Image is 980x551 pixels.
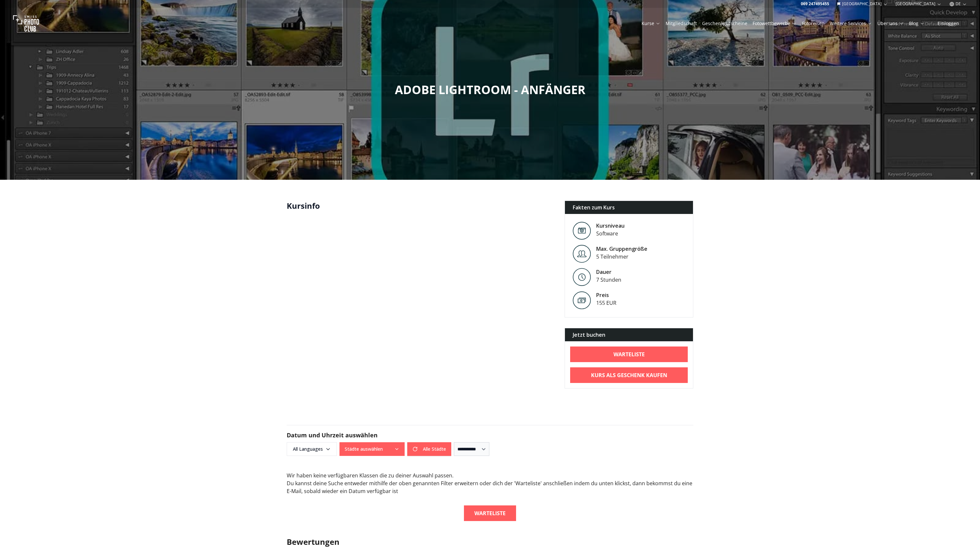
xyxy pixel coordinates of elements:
button: Mitgliedschaft [663,19,699,28]
div: Kursniveau [596,222,625,230]
a: Fotoreisen [802,20,825,27]
button: Städte auswählen [339,442,405,456]
a: Kurs als Geschenk kaufen [570,367,688,383]
h2: Datum und Uhrzeit auswählen [287,431,693,440]
img: Level [573,245,591,263]
button: Geschenkgutscheine [699,19,750,28]
a: Geschenkgutscheine [702,20,747,27]
div: 155 EUR [596,299,616,307]
div: Software [596,230,625,237]
div: Max. Gruppengröße [596,245,647,253]
button: Weitere Services [827,19,875,28]
h2: Kursinfo [287,201,554,211]
span: All Languages [288,443,336,455]
b: Kurs als Geschenk kaufen [591,371,667,379]
button: Über uns [875,19,906,28]
button: Fotowettbewerbe [750,19,799,28]
span: ADOBE LIGHTROOM - ANFÄNGER [395,82,585,98]
div: Jetzt buchen [565,328,693,341]
a: Warteliste [464,505,516,521]
a: Über uns [877,20,904,27]
a: Warteliste [570,346,688,362]
a: Fotowettbewerbe [753,20,797,27]
div: Fakten zum Kurs [565,201,693,214]
a: Weitere Services [830,20,872,27]
b: Warteliste [613,350,645,358]
div: Wir haben keine verfügbaren Klassen die zu deiner Auswahl passen . Du kannst deine Suche entweder... [287,472,693,495]
a: 069 247495455 [801,1,829,7]
button: Fotoreisen [799,19,827,28]
b: Warteliste [474,509,506,517]
img: Level [573,268,591,286]
a: Kurse [641,20,660,27]
button: Kurse [639,19,663,28]
a: Mitgliedschaft [666,20,697,27]
a: Blog [909,20,925,27]
img: Level [573,222,591,240]
div: Dauer [596,268,621,276]
div: 5 Teilnehmer [596,253,647,261]
div: Preis [596,291,616,299]
h3: Bewertungen [287,537,693,547]
button: Alle Städte [407,442,451,456]
img: Preis [573,291,591,309]
button: Blog [906,19,927,28]
button: Einloggen [930,19,967,28]
img: Swiss photo club [13,10,39,36]
div: 7 Stunden [596,276,621,284]
button: All Languages [287,442,337,456]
